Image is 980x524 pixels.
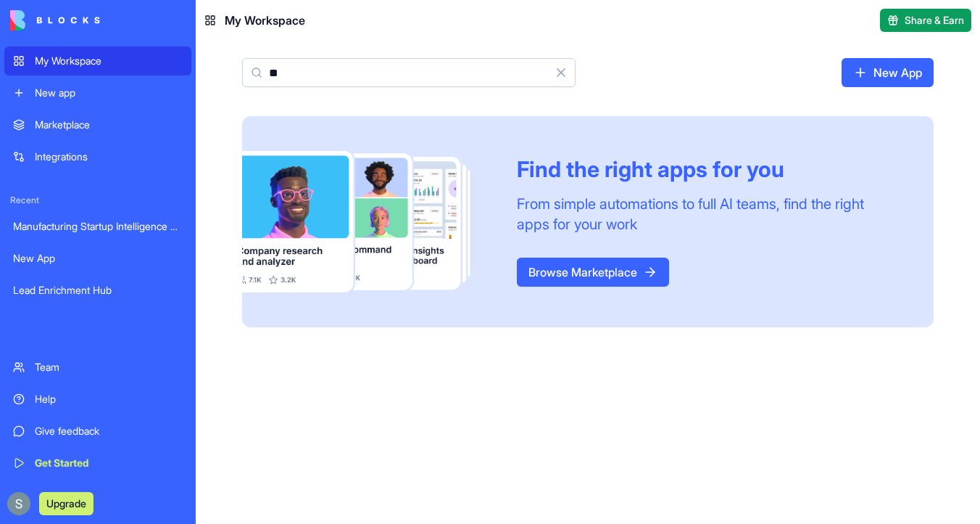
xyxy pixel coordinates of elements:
a: New App [4,244,191,273]
a: My Workspace [4,46,191,75]
a: Marketplace [4,110,191,139]
a: New app [4,78,191,107]
button: Clear [547,58,576,87]
a: Help [4,385,191,414]
a: Browse Marketplace [517,258,669,287]
div: Team [35,360,183,374]
div: My Workspace [35,54,183,68]
div: New App [13,251,183,266]
div: New app [35,86,183,100]
div: Find the right apps for you [517,156,899,182]
button: Share & Earn [880,9,971,32]
span: My Workspace [225,12,305,29]
img: ACg8ocKnDTHbS00rqwWSHQfXf8ia04QnQtz5EDX_Ef5UNrjqV-k=s96-c [7,492,30,515]
span: Recent [4,195,191,206]
div: Lead Enrichment Hub [13,283,183,298]
a: Integrations [4,142,191,171]
a: New App [842,58,934,87]
a: Upgrade [39,496,94,510]
a: Manufacturing Startup Intelligence Hub [4,212,191,241]
div: Give feedback [35,424,183,438]
div: Help [35,392,183,406]
span: Share & Earn [905,13,964,28]
a: Team [4,353,191,382]
a: Lead Enrichment Hub [4,276,191,305]
div: Get Started [35,456,183,470]
div: From simple automations to full AI teams, find the right apps for your work [517,194,899,234]
a: Get Started [4,449,191,478]
button: Upgrade [39,492,94,515]
div: Manufacturing Startup Intelligence Hub [13,219,183,234]
a: Give feedback [4,417,191,446]
img: Frame_181_egmpey.png [242,151,494,292]
div: Integrations [35,150,183,164]
div: Marketplace [35,118,183,132]
img: logo [10,10,100,30]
